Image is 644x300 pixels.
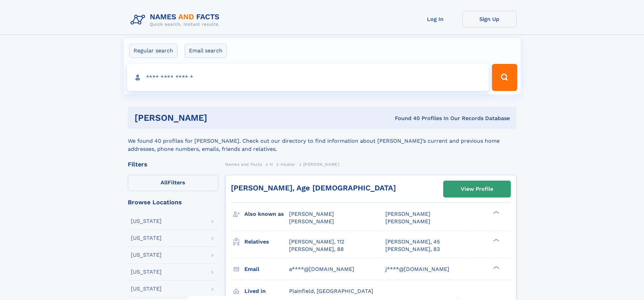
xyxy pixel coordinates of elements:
[128,175,218,191] label: Filters
[161,179,168,186] span: All
[281,160,295,168] a: Heater
[408,11,462,27] a: Log In
[270,160,273,168] a: H
[131,235,162,241] div: [US_STATE]
[129,44,177,58] label: Regular search
[131,218,162,224] div: [US_STATE]
[301,115,510,122] div: Found 40 Profiles In Our Records Database
[462,11,517,27] a: Sign Up
[131,269,162,275] div: [US_STATE]
[492,64,517,91] button: Search Button
[303,162,339,167] span: [PERSON_NAME]
[128,199,218,205] div: Browse Locations
[289,211,334,217] span: [PERSON_NAME]
[244,263,289,275] h3: Email
[444,181,510,197] a: View Profile
[461,181,493,197] div: View Profile
[385,218,430,225] span: [PERSON_NAME]
[185,44,227,58] label: Email search
[385,211,430,217] span: [PERSON_NAME]
[289,246,344,253] a: [PERSON_NAME], 88
[225,160,262,168] a: Names and Facts
[131,286,162,292] div: [US_STATE]
[492,238,500,242] div: ❯
[492,265,500,270] div: ❯
[289,288,373,294] span: Plainfield, [GEOGRAPHIC_DATA]
[244,236,289,248] h3: Relatives
[492,210,500,215] div: ❯
[244,285,289,297] h3: Lived in
[231,184,396,192] a: [PERSON_NAME], Age [DEMOGRAPHIC_DATA]
[270,162,273,167] span: H
[128,161,218,167] div: Filters
[127,64,489,91] input: search input
[289,238,344,246] a: [PERSON_NAME], 112
[131,252,162,258] div: [US_STATE]
[128,129,517,153] div: We found 40 profiles for [PERSON_NAME]. Check out our directory to find information about [PERSON...
[281,162,295,167] span: Heater
[244,208,289,220] h3: Also known as
[135,114,301,122] h1: [PERSON_NAME]
[128,11,225,29] img: Logo Names and Facts
[385,246,440,253] a: [PERSON_NAME], 83
[385,238,440,246] a: [PERSON_NAME], 45
[289,218,334,225] span: [PERSON_NAME]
